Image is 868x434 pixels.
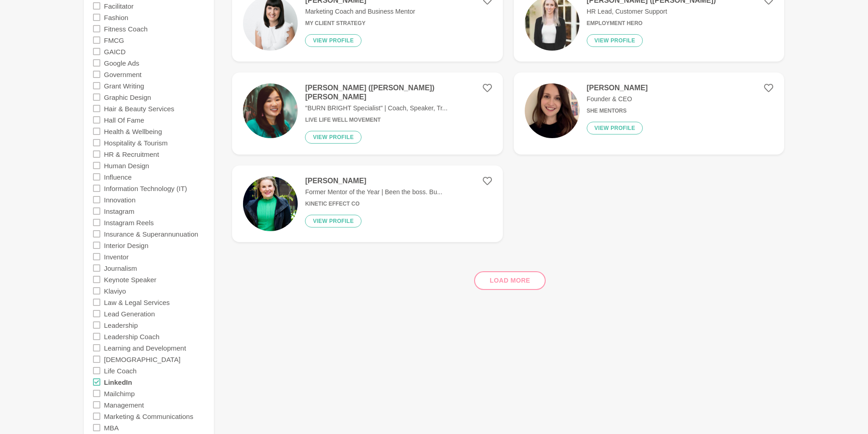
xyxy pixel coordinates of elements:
label: Fashion [104,11,128,23]
label: Lead Generation [104,308,155,319]
h6: Employment Hero [587,20,716,27]
label: Hair & Beauty Services [104,103,174,114]
label: Influence [104,171,132,182]
button: View profile [305,131,362,144]
label: Mailchimp [104,387,135,399]
label: Inventor [104,251,129,262]
label: HR & Recruitment [104,148,159,160]
label: Hall Of Fame [104,114,144,125]
h6: She Mentors [587,108,648,114]
label: Human Design [104,160,149,171]
label: LinkedIn [104,376,132,387]
button: View profile [305,215,362,227]
label: Instagram [104,205,134,217]
label: Graphic Design [104,91,151,103]
label: Life Coach [104,365,137,376]
label: [DEMOGRAPHIC_DATA] [104,353,181,365]
label: Leadership Coach [104,331,160,342]
label: Fitness Coach [104,23,148,34]
label: Hospitality & Tourism [104,137,168,148]
label: Keynote Speaker [104,274,156,285]
h6: Kinetic Effect Co [305,201,442,207]
label: Management [104,399,144,410]
a: [PERSON_NAME]Former Mentor of the Year | Been the boss. Bu...Kinetic Effect CoView profile [232,165,502,242]
img: 508cb9ce9938b7b15029cace552b9506d4d7812a-2316x3088.jpg [525,83,579,138]
label: Marketing & Communications [104,410,193,422]
label: Instagram Reels [104,217,154,228]
h4: [PERSON_NAME] ([PERSON_NAME]) [PERSON_NAME] [305,83,491,102]
p: Marketing Coach and Business Mentor [305,7,415,16]
label: Grant Writing [104,80,144,91]
p: HR Lead, Customer Support [587,7,716,16]
label: Health & Wellbeing [104,125,162,137]
label: Leadership [104,319,138,331]
p: Former Mentor of the Year | Been the boss. Bu... [305,187,442,197]
h6: Live Life Well Movement [305,117,491,124]
a: [PERSON_NAME]Founder & CEOShe MentorsView profile [514,72,784,155]
label: Law & Legal Services [104,296,170,308]
label: Learning and Development [104,342,186,353]
img: 36d93dacb150afb152a43bb84904b5f9e6204119-1500x1000.jpg [243,83,298,138]
img: 5ba329b8d85e7f9f5e7c11079c3b2e0db802cadf-799x894.jpg [243,176,298,231]
label: MBA [104,422,119,433]
label: Klaviyo [104,285,126,296]
p: Founder & CEO [587,94,648,104]
button: View profile [587,122,643,134]
label: GAICD [104,46,126,57]
label: Information Technology (IT) [104,182,187,194]
p: "BURN BRIGHT Specialist" | Coach, Speaker, Tr... [305,103,491,113]
label: Innovation [104,194,135,205]
label: Google Ads [104,57,139,68]
h4: [PERSON_NAME] [305,176,442,186]
label: Government [104,68,142,80]
a: [PERSON_NAME] ([PERSON_NAME]) [PERSON_NAME]"BURN BRIGHT Specialist" | Coach, Speaker, Tr...Live L... [232,72,502,155]
label: Journalism [104,262,137,274]
label: FMCG [104,34,124,46]
button: View profile [587,34,643,47]
label: Interior Design [104,239,149,251]
label: Insurance & Superannunuation [104,228,198,239]
h4: [PERSON_NAME] [587,83,648,93]
button: View profile [305,34,362,47]
h6: My Client Strategy [305,20,415,27]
